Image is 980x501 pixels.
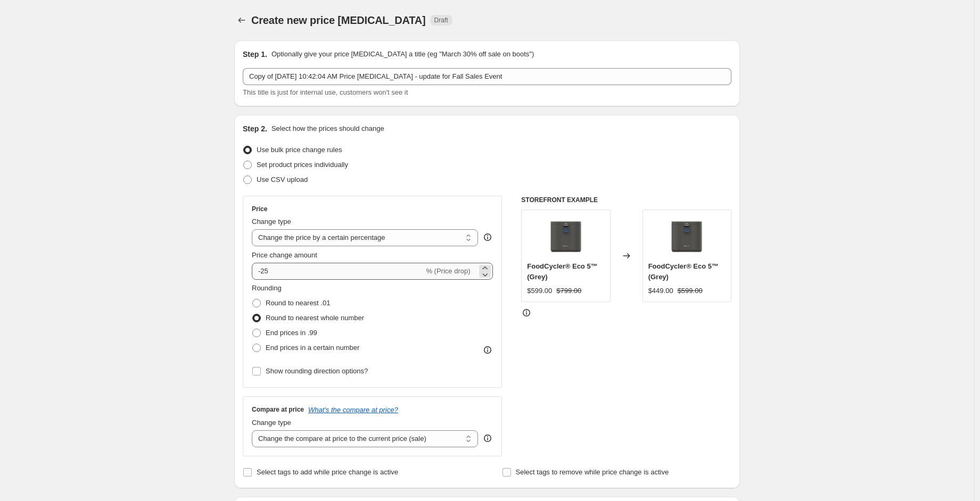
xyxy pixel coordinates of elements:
[257,468,398,476] span: Select tags to add while price change is active
[521,196,731,204] h6: STOREFRONT EXAMPLE
[665,215,708,258] img: Eco_-_5_-_Grey_80x.png
[308,406,398,414] button: What's the compare at price?
[271,49,534,60] p: Optionally give your price [MEDICAL_DATA] a title (eg "March 30% off sale on boots")
[252,205,267,213] h3: Price
[243,88,408,96] span: This title is just for internal use, customers won't see it
[434,16,448,24] span: Draft
[252,263,424,280] input: -15
[266,329,317,337] span: End prices in .99
[257,146,342,154] span: Use bulk price change rules
[678,286,703,296] strike: $599.00
[266,314,364,322] span: Round to nearest whole number
[252,218,291,226] span: Change type
[252,251,317,259] span: Price change amount
[243,68,731,85] input: 30% off holiday sale
[252,284,282,292] span: Rounding
[482,232,493,243] div: help
[426,267,470,275] span: % (Price drop)
[482,433,493,444] div: help
[516,468,669,476] span: Select tags to remove while price change is active
[243,49,267,60] h2: Step 1.
[266,299,330,307] span: Round to nearest .01
[527,286,552,296] div: $599.00
[266,367,368,375] span: Show rounding direction options?
[243,123,267,134] h2: Step 2.
[257,161,348,169] span: Set product prices individually
[648,286,673,296] div: $449.00
[271,123,384,134] p: Select how the prices should change
[266,344,359,352] span: End prices in a certain number
[251,14,426,26] span: Create new price [MEDICAL_DATA]
[234,13,249,28] button: Price change jobs
[252,419,291,427] span: Change type
[527,262,597,281] span: FoodCycler® Eco 5™ (Grey)
[257,176,308,183] span: Use CSV upload
[648,262,719,281] span: FoodCycler® Eco 5™ (Grey)
[556,286,581,296] strike: $799.00
[252,405,304,414] h3: Compare at price
[545,215,587,258] img: Eco_-_5_-_Grey_80x.png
